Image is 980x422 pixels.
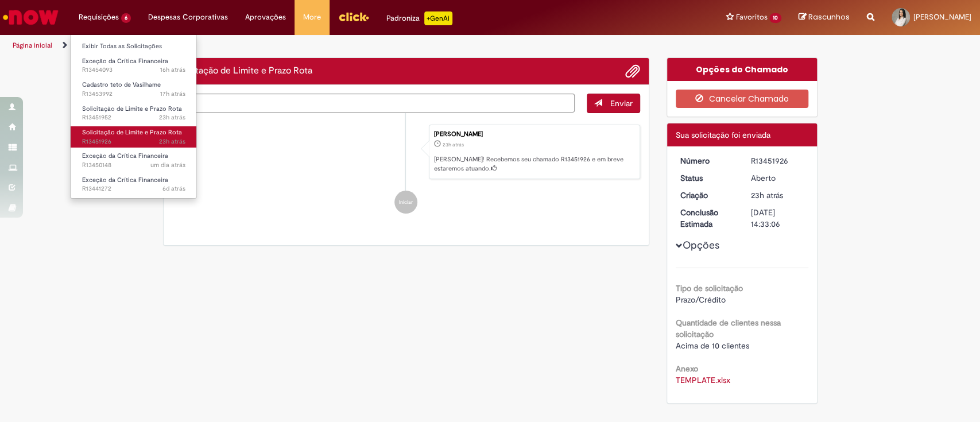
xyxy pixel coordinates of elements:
[735,11,767,23] span: Favoritos
[672,172,742,184] dt: Status
[676,295,726,305] span: Prazo/Crédito
[610,98,633,109] span: Enviar
[751,190,783,200] time: 27/08/2025 11:33:01
[79,11,119,23] span: Requisições
[160,65,185,74] span: 16h atrás
[676,375,730,385] a: Download de TEMPLATE.xlsx
[71,40,197,53] a: Exibir Todas as Solicitações
[148,11,228,23] span: Despesas Corporativas
[71,174,197,195] a: Aberto R13441272 : Exceção da Crítica Financeira
[121,13,131,23] span: 6
[160,65,185,74] time: 27/08/2025 18:01:55
[386,11,452,25] div: Padroniza
[172,125,641,180] li: Mikaella Cristina De Paula Costa
[82,65,185,75] span: R13454093
[303,11,321,23] span: More
[159,137,185,146] span: 23h atrás
[1,6,60,29] img: ServiceNow
[672,189,742,201] dt: Criação
[625,64,640,79] button: Adicionar anexos
[751,189,804,201] div: 27/08/2025 11:33:01
[808,11,850,22] span: Rascunhos
[245,11,286,23] span: Aprovações
[676,130,770,140] span: Sua solicitação foi enviada
[82,57,168,65] span: Exceção da Crítica Financeira
[71,79,197,100] a: Aberto R13453992 : Cadastro teto de Vasilhame
[71,103,197,124] a: Aberto R13451952 : Solicitação de Limite e Prazo Rota
[424,11,452,25] p: +GenAi
[769,13,781,23] span: 10
[159,113,185,122] span: 23h atrás
[162,184,185,193] time: 22/08/2025 18:35:43
[751,172,804,184] div: Aberto
[751,207,804,230] div: [DATE] 14:33:06
[82,113,185,122] span: R13451952
[70,34,197,199] ul: Requisições
[443,141,464,148] span: 23h atrás
[443,141,464,148] time: 27/08/2025 11:33:01
[82,137,185,146] span: R13451926
[71,126,197,148] a: Aberto R13451926 : Solicitação de Limite e Prazo Rota
[172,66,312,76] h2: Solicitação de Limite e Prazo Rota Histórico de tíquete
[667,58,817,81] div: Opções do Chamado
[160,90,185,98] span: 17h atrás
[13,41,52,50] a: Página inicial
[82,161,185,170] span: R13450148
[71,150,197,171] a: Aberto R13450148 : Exceção da Crítica Financeira
[150,161,185,169] time: 26/08/2025 18:05:47
[159,113,185,122] time: 27/08/2025 11:36:28
[82,90,185,99] span: R13453992
[82,80,161,89] span: Cadastro teto de Vasilhame
[82,152,168,160] span: Exceção da Crítica Financeira
[434,131,634,138] div: [PERSON_NAME]
[676,340,749,351] span: Acima de 10 clientes
[82,176,168,184] span: Exceção da Crítica Financeira
[9,35,645,56] ul: Trilhas de página
[676,90,808,108] button: Cancelar Chamado
[82,128,182,137] span: Solicitação de Limite e Prazo Rota
[799,12,850,23] a: Rascunhos
[71,55,197,76] a: Aberto R13454093 : Exceção da Crítica Financeira
[676,318,781,339] b: Quantidade de clientes nessa solicitação
[676,363,698,374] b: Anexo
[162,184,185,193] span: 6d atrás
[672,207,742,230] dt: Conclusão Estimada
[82,104,182,113] span: Solicitação de Limite e Prazo Rota
[676,283,743,293] b: Tipo de solicitação
[150,161,185,169] span: um dia atrás
[434,155,634,173] p: [PERSON_NAME]! Recebemos seu chamado R13451926 e em breve estaremos atuando.
[82,184,185,193] span: R13441272
[672,155,742,167] dt: Número
[751,190,783,200] span: 23h atrás
[160,90,185,98] time: 27/08/2025 17:38:16
[159,137,185,146] time: 27/08/2025 11:33:04
[338,8,369,25] img: click_logo_yellow_360x200.png
[587,94,640,113] button: Enviar
[751,155,804,167] div: R13451926
[172,113,641,226] ul: Histórico de tíquete
[913,12,971,22] span: [PERSON_NAME]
